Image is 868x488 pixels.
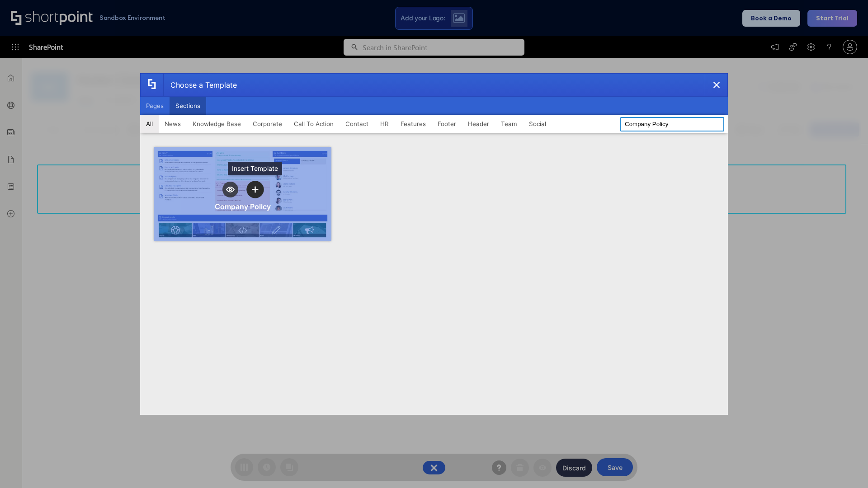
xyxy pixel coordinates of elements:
[620,117,724,131] input: Search
[523,115,552,133] button: Social
[288,115,340,133] button: Call To Action
[340,115,374,133] button: Contact
[170,97,206,115] button: Sections
[140,115,159,133] button: All
[432,115,462,133] button: Footer
[215,202,271,211] div: Company Policy
[187,115,247,133] button: Knowledge Base
[495,115,523,133] button: Team
[140,73,728,415] div: template selector
[823,445,868,488] iframe: Chat Widget
[395,115,432,133] button: Features
[163,74,237,96] div: Choose a Template
[140,97,170,115] button: Pages
[462,115,495,133] button: Header
[159,115,187,133] button: News
[247,115,288,133] button: Corporate
[374,115,395,133] button: HR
